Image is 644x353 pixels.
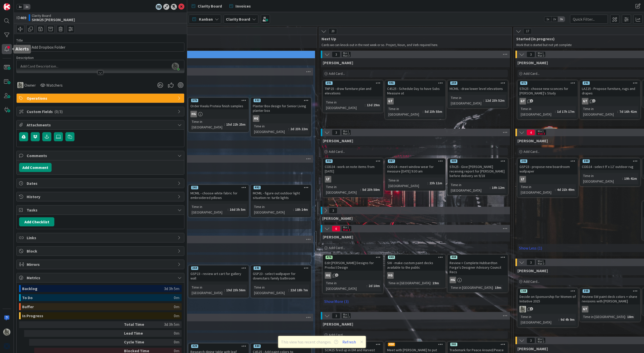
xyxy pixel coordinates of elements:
div: 7d 16h 41m [618,109,638,114]
div: Min 1 [538,52,544,54]
div: Min 1 [343,226,349,229]
div: 361 [450,343,457,346]
img: PA [519,306,526,312]
div: Time in [GEOGRAPHIC_DATA] [582,314,625,320]
div: Decide on Sponsorship for Women of Initiative 2025 [518,293,577,304]
div: 5d 23h 55m [423,109,444,114]
a: Show More (3) [323,297,508,305]
div: HG [251,115,311,122]
a: 492MCMIL - figure out outdoor light situation re: turtle lightsTime in [GEOGRAPHIC_DATA]:18h 14m [251,185,311,217]
span: ID [16,15,26,21]
img: z2ljhaFx2XcmKtHH0XDNUfyWuC31CjDO.png [172,63,179,70]
div: 13d 29m [366,102,381,108]
div: 380 [583,159,590,163]
div: 444 [254,344,261,348]
div: Time in [GEOGRAPHIC_DATA] [519,314,558,325]
span: : [617,109,618,114]
div: 18m [626,314,635,320]
div: Max 3 [538,262,544,265]
span: Invoices [235,3,251,9]
span: 20 [329,28,337,34]
div: Time in [GEOGRAPHIC_DATA] [190,119,224,130]
a: 261MCMIL - choose white fabric for embroidered pillowsTime in [GEOGRAPHIC_DATA]:16d 3h 5m [188,185,249,217]
span: : [625,314,626,320]
div: Buffer [22,303,174,310]
span: Block [27,248,175,254]
div: 441 [388,81,395,85]
div: GT [582,98,588,104]
div: Review + Complete Hubbardton Forge's Designer Advisory Council Recs [448,260,507,275]
div: 489 [448,159,507,163]
span: : [555,109,556,114]
a: 264GSP23 - review art cart for gallery wallTime in [GEOGRAPHIC_DATA]:19d 23h 56m [188,265,249,298]
div: 19h 41m [623,176,638,181]
div: 168 [520,289,527,293]
div: HG [323,272,383,279]
img: Visit kanbanzone.com [3,3,10,10]
a: 242GSP23 - propose new boardroom wallpaperLTTime in [GEOGRAPHIC_DATA]:4d 21h 49m [517,158,578,197]
div: Backlog [22,285,164,292]
div: 291 [580,81,640,85]
div: HG [253,115,259,122]
div: 241 [251,266,311,270]
div: 305Review SW paint deck colors + share revisions with [PERSON_NAME] [580,289,640,304]
span: Mirrors [27,261,175,267]
div: 2d 10m [367,283,381,289]
div: 15d 22h 25m [225,122,247,127]
span: 1 [530,99,533,102]
span: : [493,285,494,290]
div: Time in [GEOGRAPHIC_DATA] [325,280,367,291]
div: 468 [448,255,507,260]
div: 242GSP23 - propose new boardroom wallpaper [518,159,577,174]
div: Order Kwalu Proteia finish samples [189,103,248,109]
span: Tasks [27,207,175,213]
div: LT [518,176,577,183]
div: 264GSP23 - review art cart for gallery wall [189,266,248,281]
div: Min 1 [538,130,544,132]
div: HG [190,111,197,117]
input: Quick Filter... [570,15,608,24]
span: Add Card... [524,279,540,284]
div: 332 [251,98,311,103]
div: GT [518,98,577,104]
div: Edit [PERSON_NAME] Designs for Product Design [323,260,383,271]
span: Comments [27,153,175,159]
div: GSP23 - propose new boardroom wallpaper [518,163,577,174]
div: 264 [189,266,248,270]
div: STA25 - choose new sconces for [PERSON_NAME]'s Study [518,85,577,96]
div: TNP25 - draw furniture plan and elevations [323,85,383,96]
span: 2x [23,4,30,9]
div: Time in [GEOGRAPHIC_DATA] [190,204,228,215]
div: 492MCMIL - figure out outdoor light situation re: turtle lights [251,185,311,201]
span: Clarity Board [32,14,75,18]
div: 429 [189,344,248,348]
span: 6 [332,226,340,232]
div: COD24 - meet window wear for measure [DATE] 9:30 am [386,163,445,174]
div: 242 [520,159,527,163]
a: 487COD24 - meet window wear for measure [DATE] 9:30 amTime in [GEOGRAPHIC_DATA]:23h 11m [385,158,446,191]
a: 489STA25 - Give [PERSON_NAME] receiving report for [PERSON_NAME] before delivery on 9/18Time in [... [448,158,508,195]
div: 458 [388,343,395,346]
div: Time in [GEOGRAPHIC_DATA] [325,99,365,111]
span: : [224,122,225,127]
div: 468 [450,256,457,259]
div: 443 [388,256,395,259]
a: Clarity Board [189,2,225,11]
div: 489 [450,159,457,163]
span: Add Card... [524,71,540,76]
div: 487 [386,159,445,163]
div: STA25 - Give [PERSON_NAME] receiving report for [PERSON_NAME] before delivery on 9/18 [448,163,507,179]
a: 468Review + Complete Hubbardton Forge's Designer Advisory Council RecsHGTime in [GEOGRAPHIC_DATA]... [448,255,508,292]
span: 1x [544,17,551,22]
span: Next Up [321,36,505,41]
div: MCMIL - figure out outdoor light situation re: turtle lights [251,190,311,201]
span: 1 [592,99,595,102]
a: 402COD24 - work on note items from [DATE]LTTime in [GEOGRAPHIC_DATA]:5d 23h 58m [323,158,383,197]
div: HG [325,272,331,279]
div: 259 [450,81,457,85]
div: 471 [518,81,577,85]
div: 305 [580,289,640,293]
span: Add Card... [329,149,345,154]
span: : [360,187,361,192]
div: 380 [580,159,640,163]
